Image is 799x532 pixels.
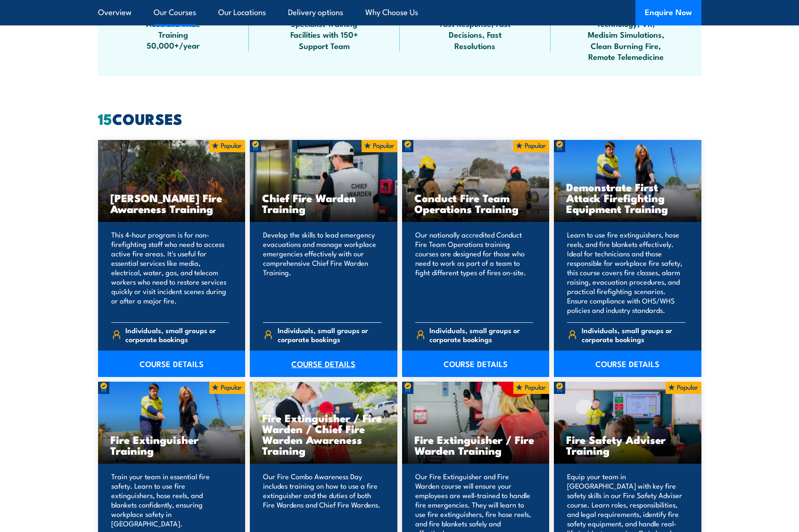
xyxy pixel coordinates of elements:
[429,326,533,344] span: Individuals, small groups or corporate bookings
[582,326,685,344] span: Individuals, small groups or corporate bookings
[433,18,518,51] span: Fast Response, Fast Decisions, Fast Resolutions
[98,106,112,130] strong: 15
[282,18,367,51] span: Specialist Training Facilities with 150+ Support Team
[402,351,550,377] a: COURSE DETAILS
[414,192,537,214] h3: Conduct Fire Team Operations Training
[263,230,381,315] p: Develop the skills to lead emergency evacuations and manage workplace emergencies effectively wit...
[125,326,229,344] span: Individuals, small groups or corporate bookings
[262,412,385,456] h3: Fire Extinguisher / Fire Warden / Chief Fire Warden Awareness Training
[98,112,701,125] h2: COURSES
[278,326,381,344] span: Individuals, small groups or corporate bookings
[131,18,216,51] span: Australia Wide Training 50,000+/year
[262,192,385,214] h3: Chief Fire Warden Training
[250,351,397,377] a: COURSE DETAILS
[567,230,685,315] p: Learn to use fire extinguishers, hose reels, and fire blankets effectively. Ideal for technicians...
[98,351,246,377] a: COURSE DETAILS
[110,434,233,456] h3: Fire Extinguisher Training
[110,192,233,214] h3: [PERSON_NAME] Fire Awareness Training
[414,434,537,456] h3: Fire Extinguisher / Fire Warden Training
[111,230,230,315] p: This 4-hour program is for non-firefighting staff who need to access active fire areas. It's usef...
[554,351,701,377] a: COURSE DETAILS
[566,181,689,214] h3: Demonstrate First Attack Firefighting Equipment Training
[584,18,668,62] span: Technology, VR, Medisim Simulations, Clean Burning Fire, Remote Telemedicine
[566,434,689,456] h3: Fire Safety Adviser Training
[415,230,534,315] p: Our nationally accredited Conduct Fire Team Operations training courses are designed for those wh...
